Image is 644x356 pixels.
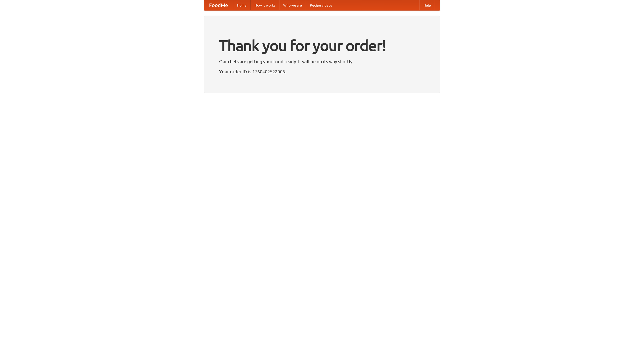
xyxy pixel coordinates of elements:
h1: Thank you for your order! [219,33,425,58]
p: Our chefs are getting your food ready. It will be on its way shortly. [219,58,425,65]
p: Your order ID is 1760402522006. [219,68,425,75]
a: Who we are [279,0,306,10]
a: How it works [251,0,279,10]
a: Home [233,0,251,10]
a: FoodMe [204,0,233,10]
a: Recipe videos [306,0,336,10]
a: Help [419,0,435,10]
